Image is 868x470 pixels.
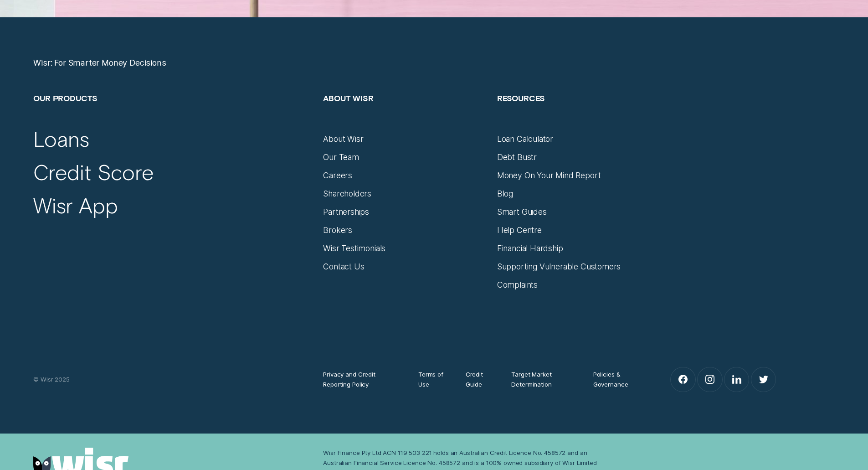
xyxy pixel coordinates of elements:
a: Brokers [323,225,352,235]
a: Shareholders [323,189,371,199]
a: Privacy and Credit Reporting Policy [323,369,400,389]
a: Wisr: For Smarter Money Decisions [33,58,166,68]
a: Loans [33,126,89,152]
a: Policies & Governance [593,369,642,389]
a: Facebook [671,367,695,392]
h2: Our Products [33,93,313,134]
h2: Resources [497,93,661,134]
a: Wisr Testimonials [323,243,385,253]
a: Contact Us [323,262,364,272]
a: About Wisr [323,134,363,144]
a: Credit Score [33,159,154,186]
a: Partnerships [323,207,369,217]
a: Twitter [751,367,776,392]
a: Help Centre [497,225,542,235]
a: Careers [323,170,352,181]
a: Loan Calculator [497,134,553,144]
a: Blog [497,189,513,199]
a: LinkedIn [724,367,749,392]
a: Financial Hardship [497,243,563,253]
div: © Wisr 2025 [28,374,318,384]
a: Our Team [323,152,359,162]
a: Wisr App [33,192,118,219]
a: Money On Your Mind Report [497,170,601,181]
a: Debt Bustr [497,152,537,162]
a: Instagram [698,367,722,392]
a: Complaints [497,280,538,290]
a: Terms of Use [418,369,447,389]
h2: About Wisr [323,93,487,134]
a: Credit Guide [466,369,493,389]
a: Target Market Determination [511,369,575,389]
a: Smart Guides [497,207,547,217]
a: Supporting Vulnerable Customers [497,262,621,272]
